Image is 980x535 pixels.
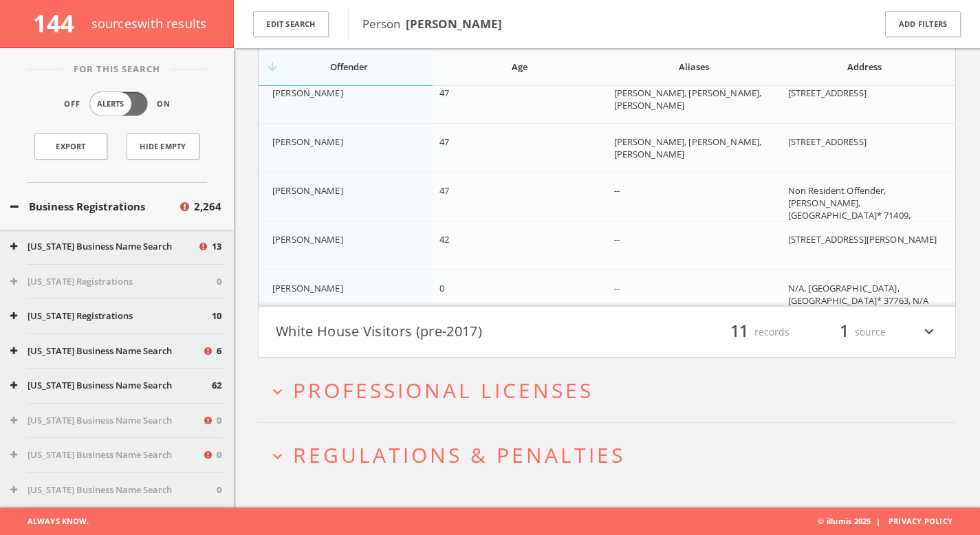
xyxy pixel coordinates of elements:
[217,448,221,462] span: 0
[818,507,970,535] span: © illumis 2025
[265,60,279,74] i: arrow_downward
[10,483,217,497] button: [US_STATE] Business Name Search
[679,61,709,73] span: Aliases
[614,282,620,294] span: --
[920,320,938,344] i: expand_more
[293,441,625,469] span: Regulations & Penalties
[268,382,287,401] i: expand_more
[272,135,343,148] span: [PERSON_NAME]
[10,414,202,428] button: [US_STATE] Business Name Search
[64,98,80,110] span: Off
[788,184,911,234] span: Non Resident Offender, [PERSON_NAME], [GEOGRAPHIC_DATA]* 71409, UNKNOWN
[212,309,221,323] span: 10
[847,61,882,73] span: Address
[272,282,343,294] span: [PERSON_NAME]
[614,87,762,111] span: [PERSON_NAME], [PERSON_NAME], [PERSON_NAME]
[63,63,171,76] span: For This Search
[276,320,607,344] button: White House Visitors (pre-2017)
[788,233,937,245] span: [STREET_ADDRESS][PERSON_NAME]
[10,379,212,393] button: [US_STATE] Business Name Search
[34,133,107,160] a: Export
[272,87,343,99] span: [PERSON_NAME]
[217,275,221,289] span: 0
[272,184,343,197] span: [PERSON_NAME]
[439,135,449,148] span: 47
[871,516,886,526] span: |
[439,87,449,99] span: 47
[614,233,620,245] span: --
[217,483,221,497] span: 0
[788,87,867,99] span: [STREET_ADDRESS]
[194,199,221,215] span: 2,264
[293,376,594,404] span: Professional Licenses
[272,233,343,245] span: [PERSON_NAME]
[439,233,449,245] span: 42
[788,282,929,307] span: N/A, [GEOGRAPHIC_DATA], [GEOGRAPHIC_DATA]* 37763, N/A
[10,275,217,289] button: [US_STATE] Registrations
[439,184,449,197] span: 47
[212,379,221,393] span: 62
[217,345,221,358] span: 6
[885,11,961,38] button: Add Filters
[10,448,202,462] button: [US_STATE] Business Name Search
[10,240,197,254] button: [US_STATE] Business Name Search
[406,16,502,32] b: [PERSON_NAME]
[614,184,620,197] span: --
[91,15,207,32] span: source s with results
[439,282,444,294] span: 0
[253,11,329,38] button: Edit Search
[10,345,202,358] button: [US_STATE] Business Name Search
[268,379,956,402] button: expand_moreProfessional Licenses
[889,516,952,526] a: Privacy Policy
[157,98,171,110] span: On
[10,199,178,215] button: Business Registrations
[33,7,86,39] span: 144
[127,133,199,160] button: Hide Empty
[217,414,221,428] span: 0
[268,444,956,466] button: expand_moreRegulations & Penalties
[212,240,221,254] span: 13
[10,309,212,323] button: [US_STATE] Registrations
[707,320,790,344] div: records
[362,16,502,32] span: Person
[330,61,368,73] span: Offender
[10,507,89,535] span: Always Know.
[614,135,762,160] span: [PERSON_NAME], [PERSON_NAME], [PERSON_NAME]
[788,135,867,148] span: [STREET_ADDRESS]
[803,320,886,344] div: source
[268,447,287,466] i: expand_more
[724,320,754,344] span: 11
[512,61,527,73] span: Age
[834,320,855,344] span: 1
